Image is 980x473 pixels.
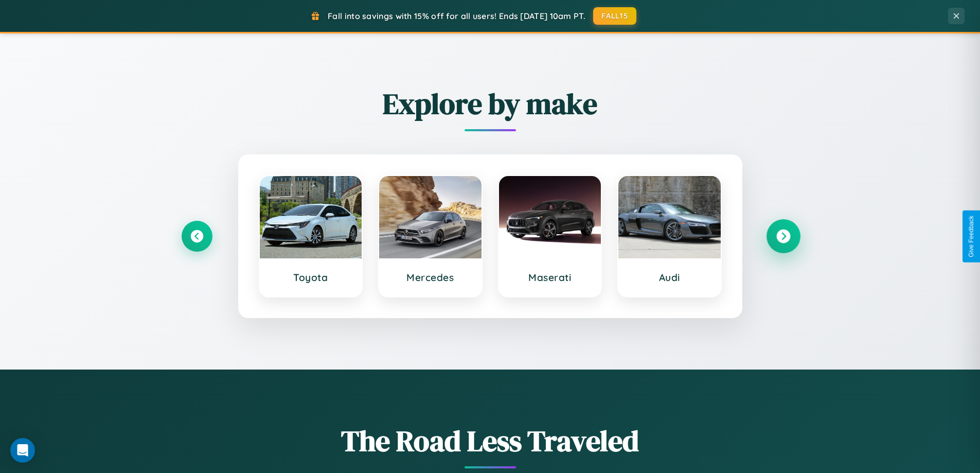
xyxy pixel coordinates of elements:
[509,271,591,284] h3: Maserati
[968,216,975,257] div: Give Feedback
[182,84,799,124] h2: Explore by make
[389,271,471,284] h3: Mercedes
[10,438,35,463] div: Open Intercom Messenger
[629,271,710,284] h3: Audi
[328,11,585,21] span: Fall into savings with 15% off for all users! Ends [DATE] 10am PT.
[270,271,352,284] h3: Toyota
[182,421,799,461] h1: The Road Less Traveled
[593,7,636,25] button: FALL15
